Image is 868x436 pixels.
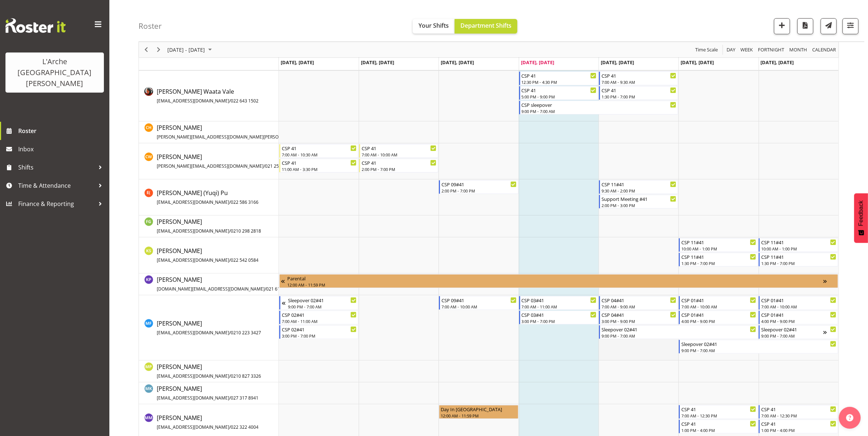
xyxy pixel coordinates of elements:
div: Krishnaben Patel"s event - Parental Begin From Monday, June 16, 2025 at 12:00:00 AM GMT+12:00 End... [279,274,838,288]
div: CSP 41 [761,405,836,413]
div: Melissa Fry"s event - Sleepover 02#41 Begin From Sunday, August 24, 2025 at 9:00:00 PM GMT+12:00 ... [279,296,358,310]
span: Time Scale [694,45,719,54]
span: 0210 298 2818 [231,228,261,234]
span: 022 643 1502 [231,98,258,104]
span: [EMAIL_ADDRESS][DOMAIN_NAME] [157,228,229,234]
span: [EMAIL_ADDRESS][DOMAIN_NAME] [157,257,229,263]
img: help-xxl-2.png [846,414,853,421]
td: Christopher Hill resource [139,121,279,143]
div: CSP 11#41 [761,238,836,246]
button: Timeline Day [725,45,737,54]
div: Kalpana Sapkota"s event - CSP 11#41 Begin From Saturday, August 30, 2025 at 1:30:00 PM GMT+12:00 ... [679,253,758,266]
span: / [229,395,231,401]
a: [PERSON_NAME] Waata Vale[EMAIL_ADDRESS][DOMAIN_NAME]/022 643 1502 [157,87,258,105]
div: CSP 41 [761,420,836,427]
span: 022 542 0584 [231,257,258,263]
div: Melissa Fry"s event - CSP 01#41 Begin From Sunday, August 31, 2025 at 4:00:00 PM GMT+12:00 Ends A... [759,311,838,324]
div: CSP 41 [681,420,756,427]
span: [EMAIL_ADDRESS][DOMAIN_NAME] [157,424,229,430]
span: [PERSON_NAME] (Yuqi) Pu [157,189,258,206]
a: [PERSON_NAME][EMAIL_ADDRESS][DOMAIN_NAME]/027 317 8941 [157,384,258,402]
div: CSP 41 [522,72,596,79]
div: CSP 04#41 [602,311,676,318]
span: [PERSON_NAME] [157,276,291,292]
div: CSP 41 [602,72,676,79]
span: Your Shifts [419,22,449,30]
div: Michelle Muir"s event - CSP 41 Begin From Saturday, August 30, 2025 at 1:00:00 PM GMT+12:00 Ends ... [679,420,758,433]
div: CSP sleepover [522,101,677,108]
span: [DATE] - [DATE] [167,45,206,54]
div: CSP 41 [362,159,436,166]
div: CSP 01#41 [761,296,836,304]
div: Support Meeting #41 [602,195,676,202]
div: CSP 41 [282,159,357,166]
a: [PERSON_NAME][EMAIL_ADDRESS][DOMAIN_NAME]/022 322 4004 [157,413,258,431]
div: CSP 04#41 [602,296,676,304]
span: Day [726,45,736,54]
td: Melissa Fry resource [139,295,279,361]
div: CSP 41 [681,405,756,413]
a: [PERSON_NAME][EMAIL_ADDRESS][DOMAIN_NAME]/0210 827 3326 [157,362,261,380]
span: 022 586 3166 [231,199,258,205]
span: [PERSON_NAME] [157,385,258,401]
div: Cherri Waata Vale"s event - CSP sleepover Begin From Thursday, August 28, 2025 at 9:00:00 PM GMT+... [519,101,678,114]
div: 7:00 AM - 9:30 AM [602,79,676,85]
div: Sleepover 02#41 [288,296,357,304]
div: 1:00 PM - 4:00 PM [681,427,756,433]
div: CSP 01#41 [761,311,836,318]
div: CSP 41 [282,144,357,152]
a: [PERSON_NAME][PERSON_NAME][EMAIL_ADDRESS][DOMAIN_NAME]/021 251 8963 [157,152,293,170]
div: CSP 09#41 [441,180,516,188]
div: Cherri Waata Vale"s event - CSP 41 Begin From Thursday, August 28, 2025 at 5:00:00 PM GMT+12:00 E... [519,86,598,100]
div: 9:00 PM - 7:00 AM [681,347,836,353]
button: Timeline Month [788,45,809,54]
div: 1:30 PM - 7:00 PM [681,260,756,266]
span: [EMAIL_ADDRESS][DOMAIN_NAME] [157,199,229,205]
div: Melissa Fry"s event - CSP 01#41 Begin From Saturday, August 30, 2025 at 7:00:00 AM GMT+12:00 Ends... [679,296,758,310]
div: 12:00 AM - 11:59 PM [441,413,516,419]
span: [PERSON_NAME] Waata Vale [157,87,258,104]
div: Melissa Fry"s event - CSP 03#41 Begin From Thursday, August 28, 2025 at 3:00:00 PM GMT+12:00 Ends... [519,311,598,324]
td: Mia Parr resource [139,361,279,382]
div: Melissa Fry"s event - CSP 04#41 Begin From Friday, August 29, 2025 at 7:00:00 AM GMT+12:00 Ends A... [599,296,678,310]
div: 12:00 AM - 11:59 PM [287,282,824,288]
div: Melissa Fry"s event - CSP 04#41 Begin From Friday, August 29, 2025 at 3:00:00 PM GMT+12:00 Ends A... [599,311,678,324]
div: CSP 11#41 [761,253,836,260]
div: Melissa Fry"s event - CSP 02#41 Begin From Monday, August 25, 2025 at 3:00:00 PM GMT+12:00 Ends A... [279,325,358,339]
span: [PERSON_NAME] [157,153,293,170]
span: Time & Attendance [18,180,95,191]
div: Cherri Waata Vale"s event - CSP 41 Begin From Thursday, August 28, 2025 at 12:30:00 PM GMT+12:00 ... [519,71,598,85]
div: Estelle (Yuqi) Pu"s event - CSP 11#41 Begin From Friday, August 29, 2025 at 9:30:00 AM GMT+12:00 ... [599,180,678,194]
span: / [264,163,265,169]
span: 021 251 8963 [265,163,293,169]
div: CSP 41 [522,86,596,94]
div: Cindy Walters"s event - CSP 41 Begin From Tuesday, August 26, 2025 at 7:00:00 AM GMT+12:00 Ends A... [359,144,438,158]
div: Next [152,42,165,57]
span: Roster [18,125,106,136]
span: 0210 223 3427 [231,330,261,336]
span: 022 322 4004 [231,424,258,430]
span: / [229,257,231,263]
div: Cindy Walters"s event - CSP 41 Begin From Monday, August 25, 2025 at 7:00:00 AM GMT+12:00 Ends At... [279,144,358,158]
div: CSP 02#41 [282,326,357,333]
button: Month [811,45,837,54]
div: Melissa Fry"s event - Sleepover 02#41 Begin From Saturday, August 30, 2025 at 9:00:00 PM GMT+12:0... [679,340,838,354]
div: 7:00 AM - 11:00 AM [522,304,596,310]
span: / [229,228,231,234]
div: 3:00 PM - 7:00 PM [522,318,596,324]
div: CSP 09#41 [441,296,516,304]
div: Cindy Walters"s event - CSP 41 Begin From Monday, August 25, 2025 at 11:00:00 AM GMT+12:00 Ends A... [279,159,358,172]
div: CSP 41 [602,86,676,94]
td: Faustina Gaensicke resource [139,215,279,237]
div: CSP 41 [362,144,436,152]
div: Parental [287,275,824,282]
span: [DATE], [DATE] [281,59,314,66]
span: Month [789,45,808,54]
span: [PERSON_NAME][EMAIL_ADDRESS][DOMAIN_NAME][PERSON_NAME] [157,134,298,140]
div: 12:30 PM - 4:30 PM [522,79,596,85]
div: 2:00 PM - 7:00 PM [441,188,516,194]
div: 7:00 AM - 10:00 AM [681,304,756,310]
span: [EMAIL_ADDRESS][DOMAIN_NAME] [157,373,229,379]
a: [PERSON_NAME] (Yuqi) Pu[EMAIL_ADDRESS][DOMAIN_NAME]/022 586 3166 [157,188,258,206]
span: [DATE], [DATE] [681,59,714,66]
